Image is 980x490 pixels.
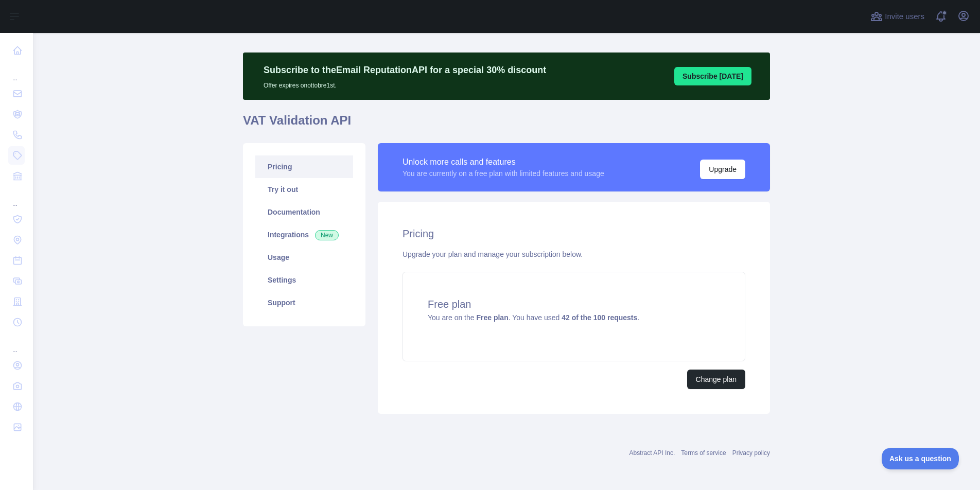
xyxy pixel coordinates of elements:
[732,449,770,457] a: Privacy policy
[8,334,25,354] div: ...
[255,223,353,246] a: Integrations New
[674,67,751,85] button: Subscribe [DATE]
[8,62,25,82] div: ...
[255,178,353,201] a: Try it out
[681,449,726,457] a: Terms of service
[243,112,770,137] h1: VAT Validation API
[255,155,353,178] a: Pricing
[402,156,604,168] div: Unlock more calls and features
[476,313,508,322] strong: Free plan
[428,313,639,322] span: You are on the . You have used .
[868,8,926,25] button: Invite users
[255,269,353,291] a: Settings
[8,187,25,208] div: ...
[428,297,720,311] h4: Free plan
[402,249,745,259] div: Upgrade your plan and manage your subscription below.
[629,449,675,457] a: Abstract API Inc.
[687,370,745,389] button: Change plan
[315,230,339,240] span: New
[255,246,353,269] a: Usage
[264,77,546,90] p: Offer expires on ottobre 1st.
[255,291,353,314] a: Support
[562,313,637,322] strong: 42 of the 100 requests
[264,63,546,77] p: Subscribe to the Email Reputation API for a special 30 % discount
[402,168,604,179] div: You are currently on a free plan with limited features and usage
[882,448,959,469] iframe: Toggle Customer Support
[885,11,924,23] span: Invite users
[255,201,353,223] a: Documentation
[700,160,745,179] button: Upgrade
[402,226,745,241] h2: Pricing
